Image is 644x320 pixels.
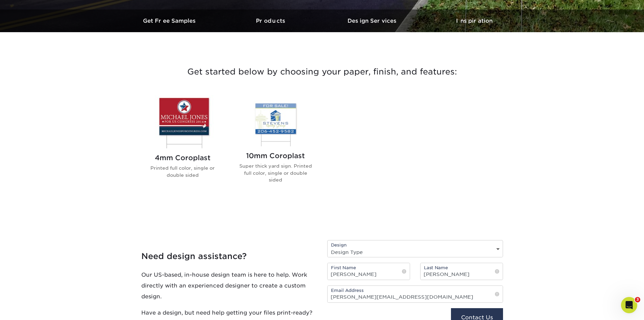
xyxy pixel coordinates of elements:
[144,165,221,178] p: Printed full color, single or double sided
[237,95,314,194] a: 10mm Coroplast Signs 10mm Coroplast Super thick yard sign. Printed full color, single or double s...
[237,95,314,146] img: 10mm Coroplast Signs
[635,297,640,302] span: 3
[424,18,525,24] h3: Inspiration
[221,18,322,24] h3: Products
[141,251,317,261] h4: Need design assistance?
[322,9,424,32] a: Design Services
[322,18,424,24] h3: Design Services
[141,269,317,302] p: Our US-based, in-house design team is here to help. Work directly with an experienced designer to...
[119,9,221,32] a: Get Free Samples
[221,9,322,32] a: Products
[237,163,314,183] p: Super thick yard sign. Printed full color, single or double sided
[144,95,221,148] img: 4mm Coroplast Signs
[144,95,221,194] a: 4mm Coroplast Signs 4mm Coroplast Printed full color, single or double sided
[621,297,637,313] iframe: Intercom live chat
[124,57,520,87] h3: Get started below by choosing your paper, finish, and features:
[119,18,221,24] h3: Get Free Samples
[424,9,525,32] a: Inspiration
[144,154,221,162] h2: 4mm Coroplast
[237,152,314,160] h2: 10mm Coroplast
